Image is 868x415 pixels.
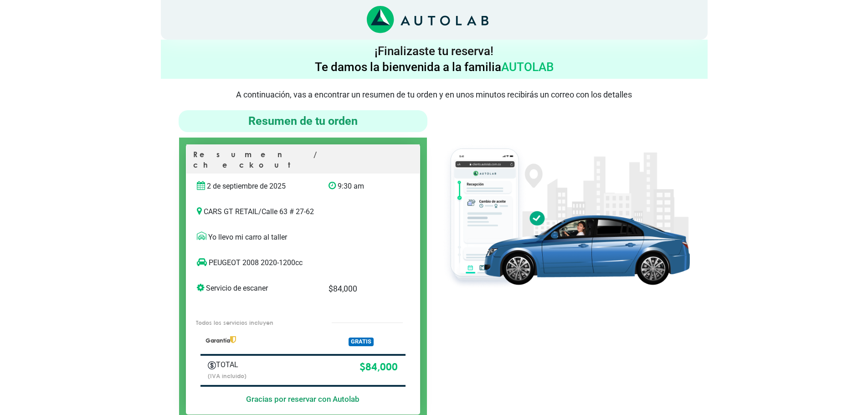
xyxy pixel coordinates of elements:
h4: ¡Finalizaste tu reserva! Te damos la bienvenida a la familia [164,43,704,75]
p: 9:30 am [329,181,390,192]
p: Servicio de escaner [197,283,315,294]
p: Yo llevo mi carro al taller [197,232,409,243]
span: AUTOLAB [501,60,554,74]
a: Link al sitio de autolab [367,15,488,24]
h5: Gracias por reservar con Autolab [200,395,406,404]
p: Garantía [205,336,315,345]
p: $ 84,000 [293,359,398,375]
p: PEUGEOT 2008 2020-1200cc [197,257,390,268]
p: TOTAL [208,359,279,370]
p: A continuación, vas a encontrar un resumen de tu orden y en unos minutos recibirás un correo con ... [161,90,708,99]
p: Todos los servicios incluyen [196,318,313,327]
p: CARS GT RETAIL / Calle 63 # 27-62 [197,206,409,217]
h4: Resumen de tu orden [182,114,424,128]
img: Autobooking-Iconos-23.png [208,361,216,369]
span: GRATIS [349,338,374,346]
p: 2 de septiembre de 2025 [197,181,315,192]
small: (IVA incluido) [208,372,247,379]
p: $ 84,000 [329,283,390,295]
p: Resumen / checkout [193,149,413,174]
